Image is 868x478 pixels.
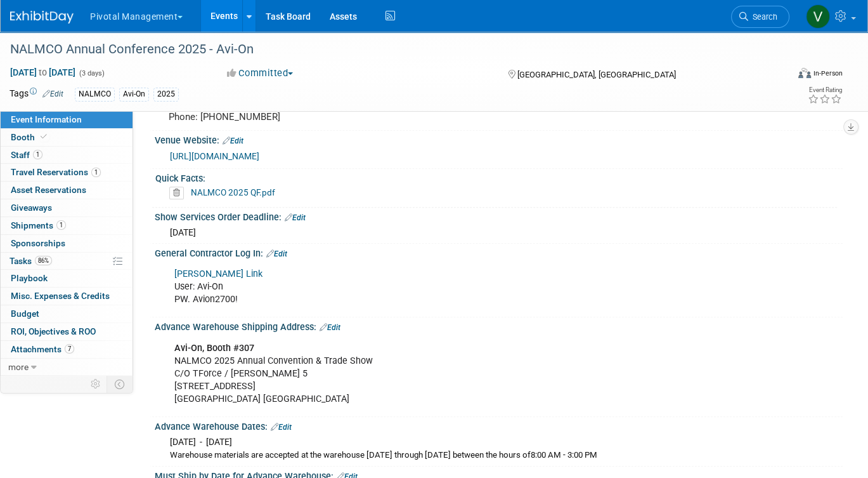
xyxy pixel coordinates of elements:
div: In-Person [813,69,843,78]
span: more [8,362,29,372]
a: Edit [285,213,306,222]
a: Sponsorships [1,235,133,252]
div: NALMCO Annual Conference 2025 - Avi-On [6,38,772,61]
span: Sponsorships [11,238,65,248]
div: NALMCO [75,88,115,101]
div: Advance Warehouse Dates: [155,417,843,434]
a: Budget [1,305,133,322]
img: Format-Inperson.png [798,68,811,78]
span: Search [748,12,777,22]
a: Staff1 [1,147,133,164]
div: Warehouse materials are accepted at the warehouse [DATE] through [DATE] between the hours of8:00 ... [170,449,833,461]
td: Tags [10,87,63,102]
a: Search [731,6,789,28]
a: more [1,359,133,376]
div: Quick Facts: [155,169,837,185]
a: Shipments1 [1,217,133,234]
a: Delete attachment? [169,189,189,197]
a: Edit [42,90,63,98]
b: Avi-On, Booth #307 [174,343,254,354]
a: Tasks86% [1,253,133,270]
span: [GEOGRAPHIC_DATA], [GEOGRAPHIC_DATA] [517,70,676,79]
span: Travel Reservations [11,167,101,177]
a: Edit [223,136,243,145]
a: Event Information [1,111,133,128]
span: Shipments [11,220,66,230]
div: Show Services Order Deadline: [155,208,843,224]
span: Event Information [11,114,82,124]
div: User: Avi-On PW. Avion2700! [165,262,709,312]
div: Event Format [720,66,843,85]
span: Misc. Expenses & Credits [11,291,110,301]
span: 1 [56,220,66,230]
span: 1 [91,168,101,177]
span: 86% [35,256,52,265]
a: Travel Reservations1 [1,164,133,181]
div: NALMCO 2025 Annual Convention & Trade Show C/O TForce / [PERSON_NAME] 5 [STREET_ADDRESS] [GEOGRAP... [165,336,709,412]
span: (3 days) [78,69,105,77]
span: Playbook [11,273,48,283]
td: Toggle Event Tabs [107,376,133,392]
td: Personalize Event Tab Strip [85,376,107,392]
span: [DATE] [170,227,196,237]
div: 2025 [153,88,179,101]
div: General Contractor Log In: [155,244,843,260]
a: Giveaways [1,199,133,216]
span: Asset Reservations [11,185,86,195]
span: Giveaways [11,202,52,213]
span: to [37,67,49,77]
span: [DATE] - [DATE] [170,437,232,447]
span: ROI, Objectives & ROO [11,326,96,336]
a: Edit [271,423,292,432]
div: Venue Website: [155,131,843,147]
span: 7 [65,344,74,354]
a: NALMCO 2025 QF.pdf [191,187,275,197]
a: Edit [320,323,340,332]
span: Attachments [11,344,74,354]
div: Avi-On [119,88,149,101]
a: Asset Reservations [1,182,133,199]
a: ROI, Objectives & ROO [1,323,133,340]
span: Staff [11,150,42,160]
span: Booth [11,132,49,142]
img: ExhibitDay [10,11,74,23]
div: Event Rating [808,87,842,93]
img: Valerie Weld [806,4,830,29]
span: [DATE] [DATE] [10,67,76,78]
a: Booth [1,129,133,146]
a: [PERSON_NAME] Link [174,269,262,279]
a: Playbook [1,270,133,287]
button: Committed [223,67,298,80]
a: Misc. Expenses & Credits [1,288,133,305]
a: [URL][DOMAIN_NAME] [170,151,259,161]
div: Advance Warehouse Shipping Address: [155,317,843,334]
span: Budget [11,309,39,319]
span: Tasks [10,256,52,266]
a: Edit [266,249,287,258]
span: 1 [33,150,42,159]
i: Booth reservation complete [41,133,47,140]
a: Attachments7 [1,341,133,358]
